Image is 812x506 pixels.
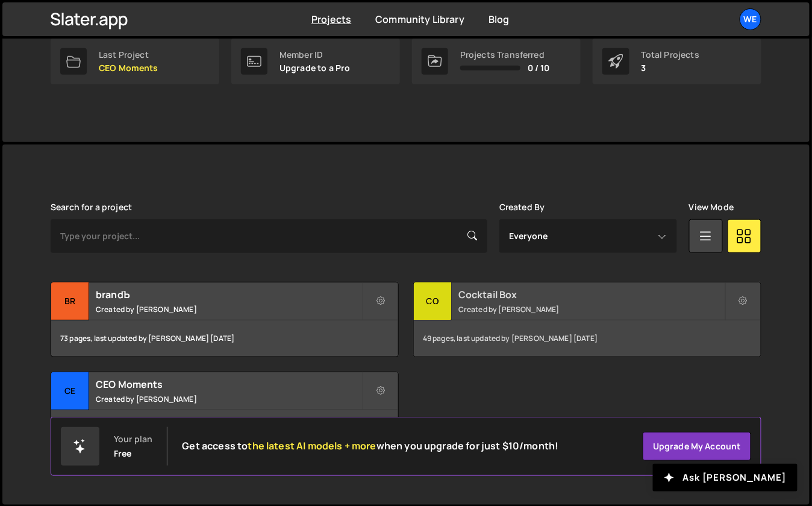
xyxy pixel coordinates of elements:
[375,13,464,26] a: Community Library
[458,288,725,301] h2: Cocktail Box
[653,464,798,492] button: Ask [PERSON_NAME]
[51,283,89,320] div: br
[114,434,152,444] div: Your plan
[51,219,487,253] input: Type your project...
[489,13,510,26] a: Blog
[51,202,132,212] label: Search for a project
[96,378,362,391] h2: CEO Moments
[51,320,398,357] div: 73 pages, last updated by [PERSON_NAME] [DATE]
[51,372,89,410] div: CE
[740,8,761,30] a: We
[51,372,399,447] a: CE CEO Moments Created by [PERSON_NAME] 13 pages, last updated by [PERSON_NAME] [DATE]
[248,439,376,452] span: the latest AI models + more
[96,304,362,314] small: Created by [PERSON_NAME]
[280,50,351,60] div: Member ID
[643,432,751,461] a: Upgrade my account
[280,63,351,73] p: Upgrade to a Pro
[114,449,132,458] div: Free
[460,50,550,60] div: Projects Transferred
[51,282,399,357] a: br brandЪ Created by [PERSON_NAME] 73 pages, last updated by [PERSON_NAME] [DATE]
[689,202,734,212] label: View Mode
[414,283,452,320] div: Co
[642,50,699,60] div: Total Projects
[96,288,362,301] h2: brandЪ
[182,440,558,452] h2: Get access to when you upgrade for just $10/month!
[414,320,761,357] div: 49 pages, last updated by [PERSON_NAME] [DATE]
[99,63,158,73] p: CEO Moments
[311,13,351,26] a: Projects
[99,50,158,60] div: Last Project
[413,282,761,357] a: Co Cocktail Box Created by [PERSON_NAME] 49 pages, last updated by [PERSON_NAME] [DATE]
[51,410,398,446] div: 13 pages, last updated by [PERSON_NAME] [DATE]
[499,202,545,212] label: Created By
[642,63,699,73] p: 3
[458,304,725,314] small: Created by [PERSON_NAME]
[96,394,362,404] small: Created by [PERSON_NAME]
[528,63,550,73] span: 0 / 10
[51,39,219,84] a: Last Project CEO Moments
